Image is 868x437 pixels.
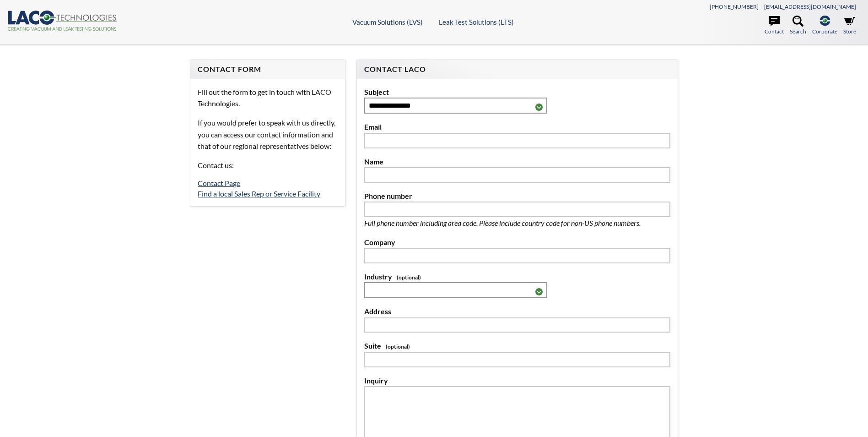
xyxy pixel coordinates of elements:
a: Contact Page [198,179,240,187]
p: Full phone number including area code. Please include country code for non-US phone numbers. [364,217,670,229]
p: Contact us: [198,159,337,171]
a: [PHONE_NUMBER] [710,3,759,10]
span: Corporate [812,27,837,36]
a: Search [790,16,806,36]
label: Address [364,306,670,317]
a: [EMAIL_ADDRESS][DOMAIN_NAME] [764,3,856,10]
p: Fill out the form to get in touch with LACO Technologies. [198,86,337,109]
label: Industry [364,271,670,283]
label: Email [364,121,670,133]
p: If you would prefer to speak with us directly, you can access our contact information and that of... [198,117,337,152]
a: Vacuum Solutions (LVS) [352,18,423,26]
h4: Contact LACO [364,65,670,74]
a: Find a local Sales Rep or Service Facility [198,189,320,198]
h4: Contact Form [198,65,337,74]
a: Store [843,16,856,36]
label: Suite [364,340,670,352]
label: Subject [364,86,670,98]
a: Contact [765,16,784,36]
label: Phone number [364,190,670,202]
a: Leak Test Solutions (LTS) [439,18,514,26]
label: Company [364,236,670,248]
label: Inquiry [364,375,670,387]
label: Name [364,156,670,168]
